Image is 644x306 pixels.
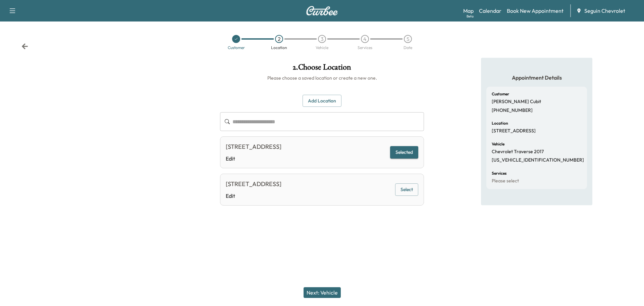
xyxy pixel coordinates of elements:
[228,46,245,50] div: Customer
[220,75,424,81] h6: Please choose a saved location or create a new one.
[21,43,28,50] div: Back
[226,192,281,200] a: Edit
[226,179,281,189] div: [STREET_ADDRESS]
[316,46,328,50] div: Vehicle
[492,157,584,163] p: [US_VEHICLE_IDENTIFICATION_NUMBER]
[492,128,536,134] p: [STREET_ADDRESS]
[226,155,281,163] a: Edit
[304,287,341,298] button: Next: Vehicle
[358,46,372,50] div: Services
[220,63,424,75] h1: 2 . Choose Location
[507,7,563,15] a: Book New Appointment
[492,92,509,96] h6: Customer
[492,142,504,146] h6: Vehicle
[492,99,541,105] p: [PERSON_NAME] Cubit
[271,46,287,50] div: Location
[404,46,412,50] div: Date
[467,14,474,19] div: Beta
[404,35,412,43] div: 5
[492,171,506,175] h6: Services
[303,95,341,107] button: Add Location
[492,107,533,114] p: [PHONE_NUMBER]
[492,121,508,125] h6: Location
[492,149,544,155] p: Chevrolet Traverse 2017
[584,7,625,15] span: Seguin Chevrolet
[479,7,501,15] a: Calendar
[395,183,418,196] button: Select
[306,6,338,15] img: Curbee Logo
[226,142,281,151] div: [STREET_ADDRESS]
[492,178,519,184] p: Please select
[486,74,587,81] h5: Appointment Details
[318,35,326,43] div: 3
[463,7,474,15] a: MapBeta
[275,35,283,43] div: 2
[390,146,418,159] button: Selected
[361,35,369,43] div: 4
